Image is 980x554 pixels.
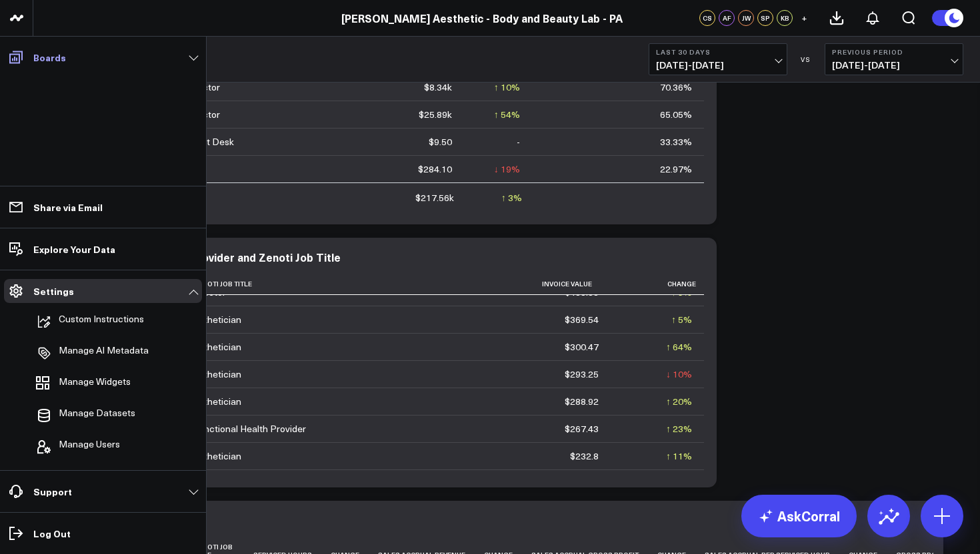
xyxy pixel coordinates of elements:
[33,52,66,63] p: Boards
[660,81,692,94] div: 70.36%
[193,449,241,463] div: Esthetician
[193,340,241,354] div: Esthetician
[501,191,522,204] div: ↑ 3%
[193,395,241,408] div: Esthetician
[494,162,520,176] div: ↓ 19%
[33,486,72,497] p: Support
[193,273,462,295] th: Zenoti Job Title
[193,422,306,435] div: Functional Health Provider
[565,395,599,408] div: $288.92
[415,191,454,204] div: $217.56k
[794,55,818,63] div: VS
[4,521,202,545] a: Log Out
[660,135,692,148] div: 33.33%
[801,13,807,23] span: +
[666,340,692,354] div: ↑ 64%
[341,11,623,25] a: [PERSON_NAME] Aesthetic - Body and Beauty Lab - PA
[666,395,692,408] div: ↑ 20%
[660,162,692,176] div: 22.97%
[418,162,452,176] div: $284.10
[193,313,241,326] div: Esthetician
[666,449,692,463] div: ↑ 11%
[777,10,793,26] div: KB
[656,48,780,56] b: Last 30 Days
[193,368,241,381] div: Esthetician
[31,338,162,368] a: Manage AI Metadata
[565,340,599,354] div: $300.47
[825,43,963,75] button: Previous Period[DATE]-[DATE]
[656,60,780,71] span: [DATE] - [DATE]
[741,495,857,537] a: AskCorral
[796,10,812,26] button: +
[31,307,144,336] button: Custom Instructions
[719,10,735,26] div: AF
[419,108,452,121] div: $25.89k
[832,48,956,56] b: Previous Period
[59,314,144,330] p: Custom Instructions
[59,439,120,455] span: Manage Users
[738,10,754,26] div: JW
[33,202,103,212] p: Share via Email
[31,370,162,399] a: Manage Widgets
[666,368,692,381] div: ↓ 10%
[565,368,599,381] div: $293.25
[462,273,610,295] th: Invoice Value
[429,135,452,148] div: $9.50
[59,408,135,423] span: Manage Datasets
[666,422,692,435] div: ↑ 23%
[832,60,956,71] span: [DATE] - [DATE]
[33,286,74,296] p: Settings
[660,108,692,121] div: 65.05%
[494,108,520,121] div: ↑ 54%
[59,345,149,361] p: Manage AI Metadata
[33,528,71,539] p: Log Out
[611,273,704,295] th: Change
[33,244,115,254] p: Explore Your Data
[757,10,773,26] div: SP
[565,313,599,326] div: $369.54
[649,43,787,75] button: Last 30 Days[DATE]-[DATE]
[699,10,715,26] div: CS
[31,432,120,461] button: Manage Users
[517,135,520,148] div: -
[59,376,131,392] span: Manage Widgets
[31,401,162,430] a: Manage Datasets
[570,449,599,463] div: $232.8
[565,422,599,435] div: $267.43
[494,81,520,94] div: ↑ 10%
[671,313,692,326] div: ↑ 5%
[424,81,452,94] div: $8.34k
[187,135,234,148] div: Front Desk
